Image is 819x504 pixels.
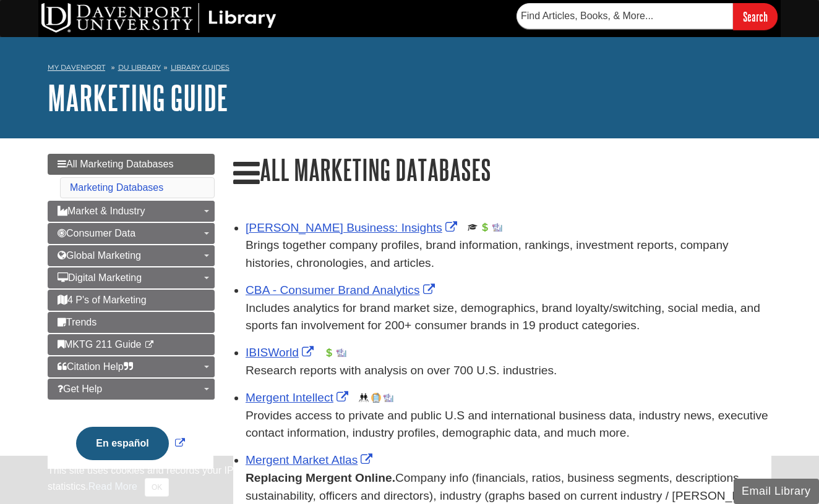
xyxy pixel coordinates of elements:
p: Brings together company profiles, brand information, rankings, investment reports, company histor... [246,237,771,272]
a: Marketing Databases [70,182,163,193]
a: Link opens in new window [246,453,375,466]
a: Link opens in new window [246,283,438,296]
span: All Marketing Databases [58,159,173,169]
a: Consumer Data [48,223,215,244]
form: Searches DU Library's articles, books, and more [517,3,778,30]
i: This link opens in a new window [144,341,155,349]
input: Find Articles, Books, & More... [517,3,733,29]
a: Library Guides [171,63,229,72]
a: Market & Industry [48,201,215,222]
button: En español [76,427,168,460]
p: Provides access to private and public U.S and international business data, industry news, executi... [246,407,771,443]
img: Scholarly or Peer Reviewed [468,222,478,232]
a: Link opens in new window [246,391,351,404]
img: Financial Report [324,348,334,358]
a: Digital Marketing [48,267,215,288]
a: MKTG 211 Guide [48,334,215,355]
span: Digital Marketing [58,272,142,283]
img: DU Library [41,3,277,33]
nav: breadcrumb [48,59,771,79]
a: Link opens in new window [246,346,317,359]
a: My Davenport [48,62,105,73]
span: Global Marketing [58,250,141,261]
strong: Replacing Mergent Online. [246,471,395,484]
span: Market & Industry [58,206,145,216]
a: Link opens in new window [246,221,460,234]
a: 4 P's of Marketing [48,290,215,311]
a: DU Library [118,63,161,72]
a: Marketing Guide [48,78,228,117]
button: Email Library [734,479,819,504]
img: Financial Report [480,222,490,232]
p: Research reports with analysis on over 700 U.S. industries. [246,362,771,380]
img: Company Information [371,393,381,403]
input: Search [733,3,778,30]
a: Global Marketing [48,245,215,266]
img: Industry Report [384,393,393,403]
a: All Marketing Databases [48,154,215,175]
div: Guide Page Menu [48,154,215,481]
span: Get Help [58,384,102,394]
h1: All Marketing Databases [233,154,771,188]
a: Get Help [48,379,215,400]
a: Trends [48,312,215,333]
img: Demographics [359,393,369,403]
img: Industry Report [492,222,502,232]
span: MKTG 211 Guide [58,339,142,350]
span: Consumer Data [58,228,135,238]
a: Citation Help [48,356,215,377]
span: Trends [58,317,96,327]
a: Link opens in new window [73,438,187,448]
p: Includes analytics for brand market size, demographics, brand loyalty/switching, social media, an... [246,300,771,335]
span: 4 P's of Marketing [58,295,147,305]
span: Citation Help [58,361,133,372]
img: Industry Report [337,348,346,358]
